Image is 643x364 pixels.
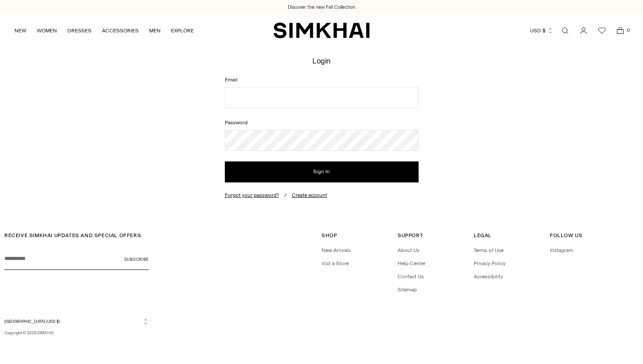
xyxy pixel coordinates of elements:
[124,248,149,270] button: Subscribe
[102,21,139,40] a: ACCESSORIES
[474,232,492,238] span: Legal
[37,21,57,40] a: WOMEN
[474,260,506,266] a: Privacy Policy
[292,192,327,198] a: Create account
[225,76,419,84] label: Email
[4,318,149,325] button: [GEOGRAPHIC_DATA] (USD $)
[575,22,592,39] a: Go to the account page
[612,22,629,39] a: Open cart modal
[225,161,419,182] button: Sign In
[398,260,426,266] a: Help Center
[398,247,419,253] a: About Us
[67,21,91,40] a: DRESSES
[225,119,419,126] label: Password
[225,192,279,198] button: Forgot your password?
[321,247,351,253] a: New Arrivals
[474,247,503,253] a: Terms of Use
[312,56,331,65] h1: Login
[321,260,349,266] a: Vist a Store
[625,26,633,34] span: 0
[550,247,573,253] a: Instagram
[550,232,582,238] span: Follow Us
[149,21,161,40] a: MEN
[4,232,143,238] span: RECEIVE SIMKHAI UPDATES AND SPECIAL OFFERS:
[288,4,355,11] a: Discover the new Fall Collection
[171,21,194,40] a: EXPLORE
[4,330,149,336] p: Copyright © 2025, .
[14,21,26,40] a: NEW
[530,21,553,40] button: USD $
[321,232,337,238] span: Shop
[556,22,574,39] a: Open search modal
[273,22,370,39] a: SIMKHAI
[37,330,53,335] a: SIMKHAI
[398,232,423,238] span: Support
[474,273,503,280] a: Accessibility
[398,273,424,280] a: Contact Us
[593,22,611,39] a: Wishlist
[398,287,417,293] a: Sitemap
